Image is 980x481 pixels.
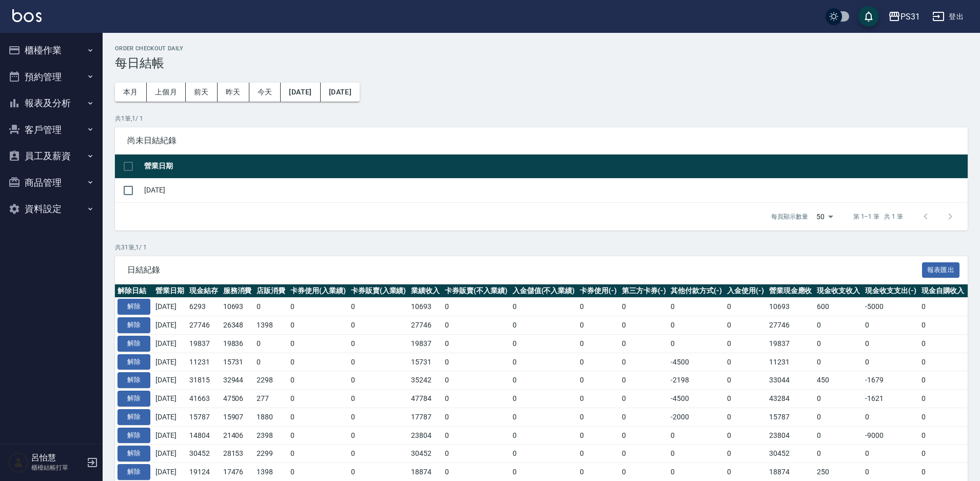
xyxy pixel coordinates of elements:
td: 0 [348,371,409,390]
td: 28153 [221,445,254,463]
td: 0 [724,371,767,390]
td: 0 [288,426,348,445]
td: 0 [668,445,724,463]
th: 卡券使用(入業績) [288,284,348,298]
td: 0 [348,316,409,335]
button: 客戶管理 [4,117,99,143]
td: 0 [668,334,724,353]
td: 2299 [254,445,288,463]
th: 現金結存 [187,284,221,298]
td: 33044 [767,371,815,390]
td: 0 [348,445,409,463]
button: 解除 [117,409,150,425]
td: 0 [510,408,578,426]
button: 報表匯出 [922,262,960,278]
td: 277 [254,390,288,408]
td: 30452 [408,445,442,463]
td: 0 [288,408,348,426]
td: 0 [919,353,967,371]
td: 0 [919,445,967,463]
td: 0 [919,334,967,353]
td: 27746 [408,316,442,335]
th: 卡券販賣(入業績) [348,284,409,298]
td: 47506 [221,390,254,408]
span: 尚未日結紀錄 [127,136,955,146]
td: 0 [724,316,767,335]
td: 0 [577,298,619,316]
th: 入金儲值(不入業績) [510,284,578,298]
td: 0 [288,353,348,371]
th: 入金使用(-) [724,284,767,298]
td: [DATE] [153,316,187,335]
td: 10693 [221,298,254,316]
td: 0 [288,390,348,408]
button: [DATE] [281,83,320,102]
p: 櫃檯結帳打單 [31,463,84,472]
td: 0 [919,298,967,316]
button: 解除 [117,372,150,388]
button: 解除 [117,446,150,461]
td: 0 [619,390,669,408]
td: 10693 [767,298,815,316]
td: 0 [348,426,409,445]
td: 17787 [408,408,442,426]
td: 19837 [767,334,815,353]
button: save [858,6,879,27]
td: 30452 [767,445,815,463]
td: 27746 [187,316,221,335]
td: 0 [919,316,967,335]
td: -9000 [863,426,919,445]
td: 0 [724,426,767,445]
td: 0 [619,408,669,426]
td: 0 [619,426,669,445]
td: 0 [724,408,767,426]
td: 450 [814,371,863,390]
th: 服務消費 [221,284,254,298]
a: 報表匯出 [922,264,960,274]
td: 0 [814,316,863,335]
td: -4500 [668,353,724,371]
td: 43284 [767,390,815,408]
td: 0 [668,426,724,445]
button: 商品管理 [4,169,99,196]
img: Person [8,452,29,473]
button: PS31 [884,6,924,27]
td: 0 [919,371,967,390]
button: 昨天 [218,83,249,102]
td: 0 [619,371,669,390]
td: 0 [577,353,619,371]
td: 15787 [767,408,815,426]
button: 解除 [117,299,150,315]
th: 現金收支支出(-) [863,284,919,298]
td: 15907 [221,408,254,426]
td: [DATE] [153,334,187,353]
th: 卡券使用(-) [577,284,619,298]
td: 14804 [187,426,221,445]
button: 本月 [115,83,147,102]
td: [DATE] [153,298,187,316]
td: 2298 [254,371,288,390]
th: 第三方卡券(-) [619,284,669,298]
td: 0 [510,426,578,445]
td: 0 [863,408,919,426]
p: 每頁顯示數量 [771,212,808,221]
td: [DATE] [153,426,187,445]
td: 47784 [408,390,442,408]
td: 0 [348,390,409,408]
td: 23804 [767,426,815,445]
td: 0 [254,353,288,371]
button: 解除 [117,354,150,370]
td: 0 [919,390,967,408]
td: 26348 [221,316,254,335]
th: 現金收支收入 [814,284,863,298]
td: 27746 [767,316,815,335]
td: 15731 [408,353,442,371]
td: 0 [814,353,863,371]
p: 共 31 筆, 1 / 1 [115,243,968,252]
td: 0 [619,316,669,335]
td: 10693 [408,298,442,316]
td: -4500 [668,390,724,408]
th: 其他付款方式(-) [668,284,724,298]
button: 櫃檯作業 [4,37,99,64]
td: 0 [288,334,348,353]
